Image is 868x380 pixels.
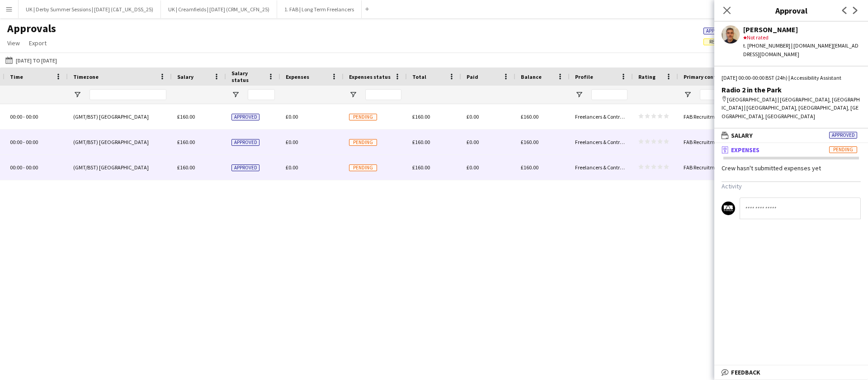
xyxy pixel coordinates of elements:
input: Primary contact Filter Input [700,89,736,100]
div: FAB Recruitment [678,104,741,129]
span: £160.00 [521,113,538,120]
span: Total [412,73,426,80]
span: Salary [731,131,753,139]
span: £160.00 [521,139,538,145]
span: 00:00 [10,164,22,171]
span: Pending [349,139,377,146]
span: 00:00 [26,164,38,171]
input: Salary status Filter Input [248,89,275,100]
span: Approved [231,164,259,171]
button: 1. FAB | Long Term Freelancers [277,0,362,18]
span: Pending [829,146,857,153]
span: £160.00 [177,113,195,120]
span: - [23,139,25,145]
button: Open Filter Menu [575,91,583,99]
span: Approved [706,28,729,34]
span: - [23,113,25,120]
h3: Approval [714,5,868,16]
span: Primary contact [684,73,725,80]
mat-expansion-panel-header: SalaryApproved [714,129,868,142]
span: £160.00 [521,164,538,171]
span: Time [10,73,23,80]
div: FAB Recruitment [678,130,741,154]
span: Timezone [73,73,99,80]
mat-expansion-panel-header: Feedback [714,366,868,379]
div: t. [PHONE_NUMBER] | [DOMAIN_NAME][EMAIL_ADDRESS][DOMAIN_NAME] [743,42,861,58]
div: [GEOGRAPHIC_DATA] | [GEOGRAPHIC_DATA], [GEOGRAPHIC_DATA] | [GEOGRAPHIC_DATA], [GEOGRAPHIC_DATA], ... [722,96,861,120]
span: £0.00 [467,113,479,120]
span: Feedback [731,368,760,376]
span: Salary status [231,70,264,83]
button: [DATE] to [DATE] [4,55,59,66]
mat-expansion-panel-header: ExpensesPending [714,143,868,157]
span: Freelancers & Contractors [575,139,634,145]
span: Salary [177,73,193,80]
input: Profile Filter Input [591,89,627,100]
a: Export [25,37,50,49]
span: £160.00 [412,139,430,145]
input: Expenses status Filter Input [365,89,401,100]
span: 13 [703,37,745,45]
span: 00:00 [26,113,38,120]
span: Freelancers & Contractors [575,164,634,171]
div: (GMT/BST) [GEOGRAPHIC_DATA] [68,104,172,129]
span: Balance [521,73,542,80]
span: Expenses [286,73,309,80]
span: £160.00 [177,139,195,145]
span: Approved [829,132,857,139]
span: 00:00 [10,113,22,120]
span: Export [29,39,47,47]
span: 1383 of 5285 [703,26,773,34]
button: Open Filter Menu [349,91,357,99]
span: Expenses [731,146,759,154]
span: Paid [467,73,478,80]
input: Timezone Filter Input [90,89,166,100]
div: Crew hasn't submitted expenses yet [714,164,868,172]
button: UK | Derby Summer Sessions | [DATE] (C&T_UK_DSS_25) [19,0,161,18]
div: ExpensesPending [714,157,868,233]
span: 00:00 [26,139,38,145]
span: 00:00 [10,139,22,145]
span: Approved [231,139,259,146]
a: View [4,37,24,49]
button: UK | Creamfields | [DATE] (CRM_UK_CFN_25) [161,0,277,18]
button: Open Filter Menu [684,91,692,99]
span: £0.00 [286,164,298,171]
button: Open Filter Menu [231,91,240,99]
span: Pending [349,164,377,171]
span: View [7,39,20,47]
h3: Activity [722,182,861,190]
div: Radio 2 in the Park [722,86,861,94]
span: £0.00 [467,164,479,171]
span: £0.00 [286,139,298,145]
span: £160.00 [412,164,430,171]
span: £160.00 [412,113,430,120]
div: (GMT/BST) [GEOGRAPHIC_DATA] [68,155,172,180]
span: Expenses status [349,73,391,80]
div: (GMT/BST) [GEOGRAPHIC_DATA] [68,130,172,154]
div: Not rated [743,34,861,42]
span: £0.00 [286,113,298,120]
button: Open Filter Menu [73,91,81,99]
div: FAB Recruitment [678,155,741,180]
span: Freelancers & Contractors [575,113,634,120]
span: Profile [575,73,593,80]
span: Pending [349,114,377,120]
span: £0.00 [467,139,479,145]
span: Rating [638,73,656,80]
span: Review [709,39,726,45]
span: - [23,164,25,171]
span: £160.00 [177,164,195,171]
span: Approved [231,114,259,120]
div: [PERSON_NAME] [743,25,861,34]
div: [DATE] 00:00-00:00 BST (24h) | Accessibility Assistant [722,74,861,82]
